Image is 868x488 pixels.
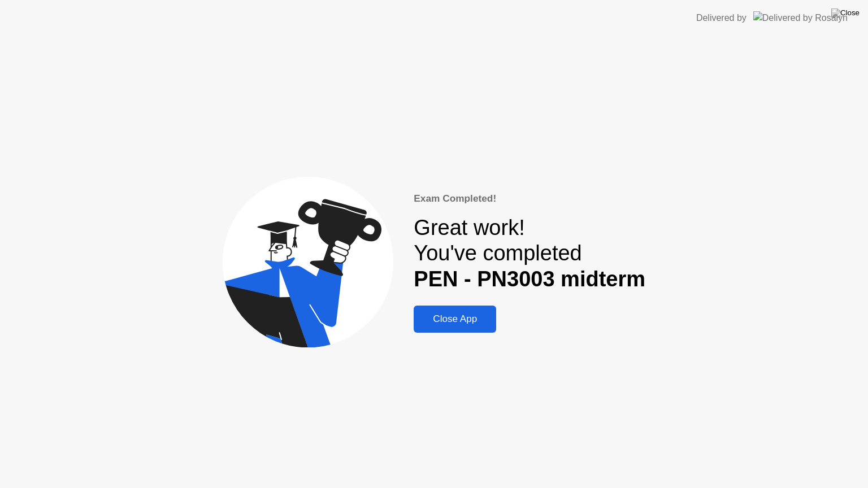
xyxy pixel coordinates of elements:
div: Delivered by [696,11,747,25]
b: PEN - PN3003 midterm [414,267,645,291]
div: Close App [417,313,493,325]
img: Delivered by Rosalyn [753,11,848,24]
button: Close App [414,306,496,333]
div: Exam Completed! [414,191,645,206]
div: Great work! You've completed [414,215,645,293]
img: Close [831,8,860,18]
